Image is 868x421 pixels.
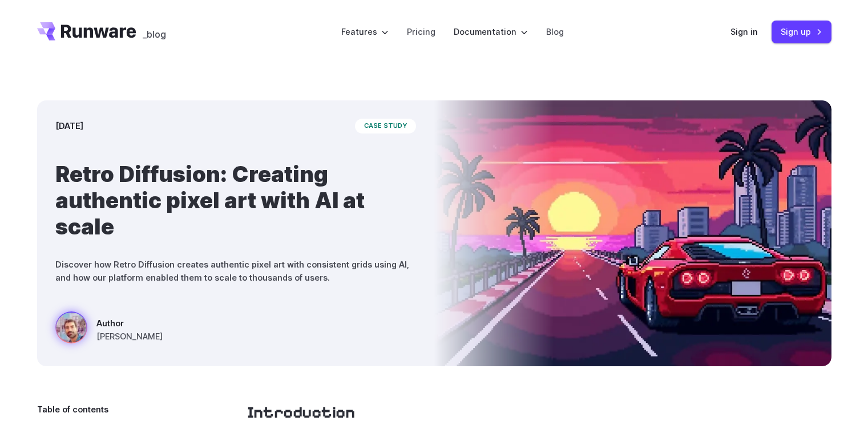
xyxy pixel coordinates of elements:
a: Blog [546,25,564,38]
span: Table of contents [37,403,108,416]
time: [DATE] [55,119,83,132]
a: Sign up [772,21,831,43]
span: [PERSON_NAME] [96,330,163,343]
a: Sign in [730,25,758,38]
h1: Retro Diffusion: Creating authentic pixel art with AI at scale [55,161,416,240]
a: a red sports car on a futuristic highway with a sunset and city skyline in the background, styled... [55,311,163,348]
span: Author [96,317,163,330]
a: Go to / [37,22,136,41]
p: Discover how Retro Diffusion creates authentic pixel art with consistent grids using AI, and how ... [55,258,416,284]
span: case study [355,119,416,133]
span: _blog [143,30,166,39]
label: Documentation [454,25,528,38]
a: Pricing [407,25,435,38]
label: Features [341,25,389,38]
img: a red sports car on a futuristic highway with a sunset and city skyline in the background, styled... [434,100,831,366]
a: _blog [143,22,166,41]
